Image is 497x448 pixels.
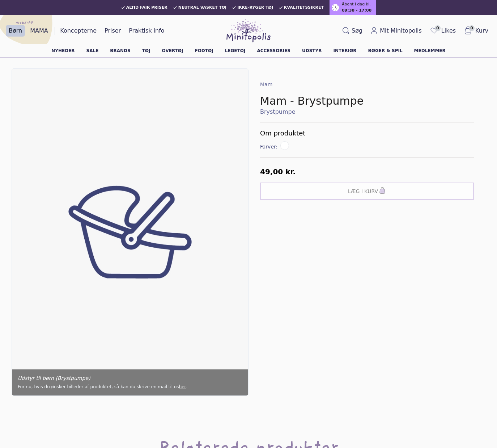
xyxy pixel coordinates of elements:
[162,49,183,53] a: Overtøj
[260,81,272,87] a: Mam
[380,26,422,35] span: Mit Minitopolis
[179,384,186,389] a: her
[461,25,491,37] button: 0Kurv
[339,25,365,37] button: Søg
[260,143,279,150] span: Farver:
[427,25,459,37] a: 0Likes
[260,167,296,176] span: 49,00 kr.
[57,25,99,37] a: Koncepterne
[284,5,324,10] span: Kvalitetssikret
[475,26,488,35] span: Kurv
[333,49,356,53] a: Interiør
[260,95,474,108] h1: Mam - Brystpumpe
[102,25,124,37] a: Priser
[18,375,242,381] p: Udstyr til børn (Brystpumpe)
[195,49,213,53] a: Fodtøj
[260,128,474,138] h5: Om produktet
[469,25,475,31] span: 0
[352,26,362,35] span: Søg
[342,1,371,8] span: Åbent i dag kl.
[18,384,242,390] div: For nu, hvis du ønsker billeder af produktet, så kan du skrive en mail til os .
[348,188,378,195] span: Læg i kurv
[6,25,25,37] a: Børn
[51,49,75,53] a: Nyheder
[12,69,248,395] img: Udstyr til børn (Brystpumpe)
[260,108,474,116] a: Brystpumpe
[237,5,273,10] span: Ikke-ryger tøj
[257,49,290,53] a: Accessories
[368,49,403,53] a: Bøger & spil
[441,26,456,35] span: Likes
[225,49,246,53] a: Legetøj
[86,49,99,53] a: Sale
[368,25,425,37] a: Mit Minitopolis
[302,49,322,53] a: Udstyr
[27,25,51,37] a: MAMA
[226,19,271,42] img: Minitopolis logo
[260,183,474,200] button: Læg i kurv
[342,8,371,14] span: 09:30 - 17:00
[110,49,130,53] a: Brands
[178,5,227,10] span: Neutral vasket tøj
[126,25,167,37] a: Praktisk info
[142,49,150,53] a: Tøj
[12,69,248,395] div: 1
[126,5,167,10] span: Altid fair priser
[414,49,446,53] a: Medlemmer
[435,25,441,31] span: 0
